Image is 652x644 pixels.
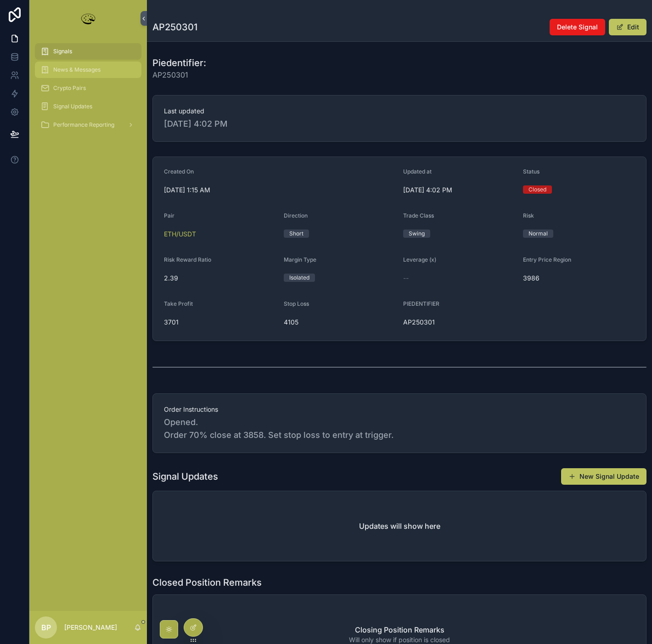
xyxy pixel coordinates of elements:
[164,256,211,263] span: Risk Reward Ratio
[403,274,409,283] span: --
[409,230,425,238] div: Swing
[152,470,218,483] h1: Signal Updates
[164,274,276,283] span: 2.39
[523,256,571,263] span: Entry Price Region
[164,416,635,442] span: Opened. Order 70% close at 3858. Set stop loss to entry at trigger.
[359,521,440,532] h2: Updates will show here
[29,37,147,145] div: scrollable content
[164,185,396,195] span: [DATE] 1:15 AM
[523,212,534,219] span: Risk
[53,103,92,110] span: Signal Updates
[355,624,444,635] h2: Closing Position Remarks
[164,230,196,239] a: ETH/USDT
[152,56,206,69] h1: Piedentifier:
[164,106,635,116] span: Last updated
[53,84,86,92] span: Crypto Pairs
[528,185,546,194] div: Closed
[79,11,97,26] img: App logo
[35,43,141,60] a: Signals
[284,212,308,219] span: Direction
[561,468,646,485] button: New Signal Update
[284,318,396,327] span: 4105
[403,185,516,195] span: [DATE] 4:02 PM
[609,19,646,35] button: Edit
[35,98,141,115] a: Signal Updates
[289,230,304,238] div: Short
[528,230,548,238] div: Normal
[35,62,141,78] a: News & Messages
[403,168,432,175] span: Updated at
[403,256,436,263] span: Leverage (x)
[164,168,194,175] span: Created On
[557,22,598,32] span: Delete Signal
[523,168,540,175] span: Status
[152,21,197,34] h1: AP250301
[550,19,605,35] button: Delete Signal
[289,274,309,282] div: Isolated
[164,318,276,327] span: 3701
[152,69,206,80] span: AP250301
[64,623,117,632] p: [PERSON_NAME]
[53,48,72,55] span: Signals
[403,318,516,327] span: AP250301
[41,622,51,633] span: BP
[523,274,635,283] span: 3986
[403,300,439,307] span: PIEDENTIFIER
[164,405,635,414] span: Order Instructions
[284,300,309,307] span: Stop Loss
[152,576,262,589] h1: Closed Position Remarks
[53,66,101,73] span: News & Messages
[53,121,114,129] span: Performance Reporting
[35,80,141,96] a: Crypto Pairs
[403,212,434,219] span: Trade Class
[164,118,635,130] span: [DATE] 4:02 PM
[284,256,316,263] span: Margin Type
[164,300,193,307] span: Take Profit
[35,117,141,133] a: Performance Reporting
[164,212,174,219] span: Pair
